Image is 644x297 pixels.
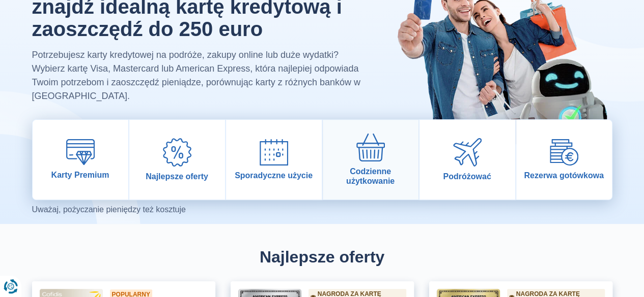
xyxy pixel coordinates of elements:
[346,167,395,185] font: Codzienne użytkowanie
[260,248,384,266] font: Najlepsze oferty
[356,134,385,161] img: Codzienne użytkowanie
[260,139,288,166] img: Sporadyczne użycie
[226,120,322,200] a: Sporadyczne użycie
[32,50,360,101] font: Potrzebujesz karty kredytowej na podróże, zakupy online lub duże wydatki? Wybierz kartę Visa, Mas...
[66,139,95,165] img: Karty Premium
[524,171,603,180] font: Rezerwa gotówkowa
[323,120,418,200] a: Codzienne użytkowanie
[235,171,313,180] font: Sporadyczne użycie
[146,172,208,181] font: Najlepsze oferty
[51,171,109,179] font: Karty Premium
[419,120,515,200] a: Podróżować
[129,120,225,200] a: Najlepsze oferty
[453,138,482,167] img: Podróżować
[163,138,191,167] img: Najlepsze oferty
[550,139,578,165] img: Rezerwa gotówkowa
[516,120,612,200] a: Rezerwa gotówkowa
[443,172,491,181] font: Podróżować
[33,120,128,200] a: Karty Premium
